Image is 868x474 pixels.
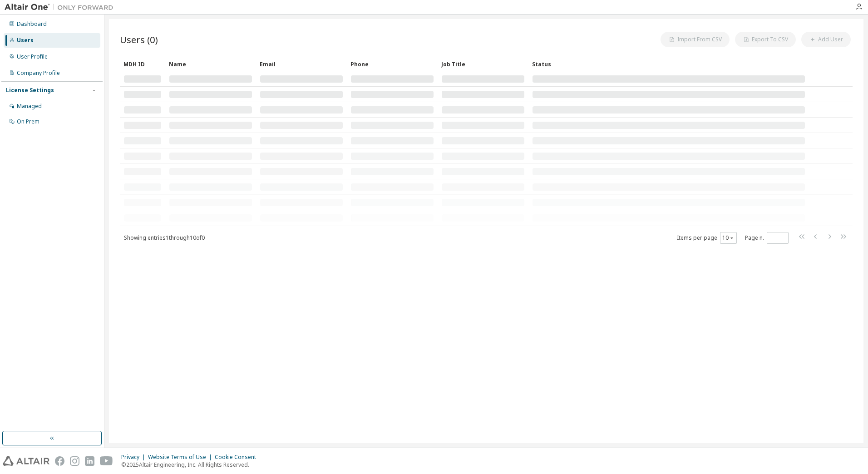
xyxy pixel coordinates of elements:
img: facebook.svg [55,456,64,466]
div: MDH ID [123,57,162,71]
div: Users [17,37,34,44]
span: Users (0) [120,33,158,46]
img: youtube.svg [100,456,113,466]
div: Job Title [441,57,525,71]
button: Import From CSV [661,32,730,47]
div: Company Profile [17,69,60,77]
button: 10 [722,234,735,242]
button: Export To CSV [735,32,796,47]
div: Name [169,57,252,71]
img: altair_logo.svg [3,456,49,466]
div: Dashboard [17,20,47,28]
div: Cookie Consent [215,454,261,461]
img: linkedin.svg [85,456,94,466]
div: Phone [350,57,434,71]
div: On Prem [17,118,39,125]
span: Showing entries 1 through 10 of 0 [124,234,205,242]
span: Page n. [745,232,789,244]
p: © 2025 Altair Engineering, Inc. All Rights Reserved. [121,461,261,469]
img: instagram.svg [70,456,79,466]
div: License Settings [6,87,54,94]
div: Managed [17,103,42,110]
div: Email [260,57,343,71]
span: Items per page [677,232,737,244]
div: Privacy [121,454,148,461]
button: Add User [801,32,851,47]
div: Status [532,57,805,71]
img: Altair One [5,3,118,12]
div: User Profile [17,53,48,60]
div: Website Terms of Use [148,454,215,461]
